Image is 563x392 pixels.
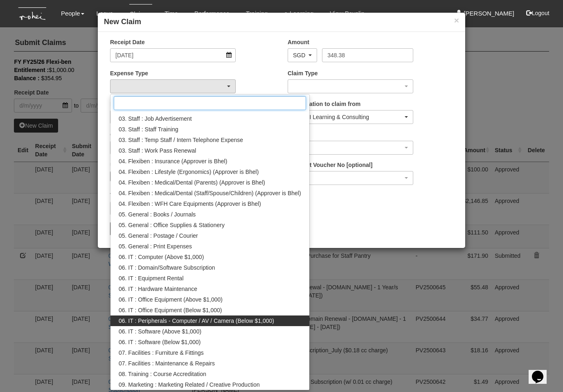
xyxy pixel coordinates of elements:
span: 05. General : Postage / Courier [119,232,198,240]
span: 06. IT : Office Equipment (Below $1,000) [119,306,222,314]
span: 05. General : Office Supplies & Stationery [119,221,225,229]
label: Amount [288,38,309,46]
iframe: chat widget [529,359,555,384]
span: 06. IT : Software (Below $1,000) [119,338,201,346]
span: 03. Staff : Temp Staff / Intern Telephone Expense [119,136,243,144]
span: 06. IT : Hardware Maintenance [119,285,197,293]
span: 08. Training : Course Accreditation [119,370,206,378]
span: 05. General : Books / Journals [119,210,196,219]
span: 06. IT : Equipment Rental [119,274,184,282]
span: 06. IT : Peripherals - Computer / AV / Camera (Below $1,000) [119,317,274,325]
span: 03. Staff : Work Pass Renewal [119,146,196,155]
span: 06. IT : Computer (Above $1,000) [119,253,204,261]
span: 04. Flexiben : WFH Care Equipments (Approver is Bhel) [119,200,261,208]
div: ROHEI Learning & Consulting [293,113,403,121]
span: 05. General : Print Expenses [119,242,192,250]
span: 06. IT : Domain/Software Subscription [119,264,215,272]
label: Payment Voucher No [optional] [288,161,372,169]
span: 07. Facilities : Maintenance & Repairs [119,359,215,367]
input: Search [114,96,306,110]
div: SGD [293,51,307,59]
button: SGD [288,48,317,62]
label: Claim Type [288,69,318,77]
label: Organisation to claim from [288,100,360,108]
span: 04. Flexiben : Lifestyle (Ergonomics) (Approver is Bhel) [119,168,259,176]
button: ROHEI Learning & Consulting [288,110,413,124]
span: 04. Flexiben : Medical/Dental (Staff/Spouse/Children) (Approver is Bhel) [119,189,301,197]
span: 06. IT : Office Equipment (Above $1,000) [119,295,223,304]
span: 04. Flexiben : Insurance (Approver is Bhel) [119,157,227,165]
span: 03. Staff : Staff Training [119,125,178,133]
input: d/m/yyyy [110,48,236,62]
label: Receipt Date [110,38,145,46]
span: 09. Marketing : Marketing Related / Creative Production [119,381,260,389]
b: New Claim [104,18,141,26]
label: Expense Type [110,69,148,77]
span: 07. Facilities : Furniture & Fittings [119,349,204,357]
button: × [454,16,459,25]
span: 04. Flexiben : Medical/Dental (Parents) (Approver is Bhel) [119,178,265,187]
span: 03. Staff : Job Advertisement [119,115,192,123]
span: 06. IT : Software (Above $1,000) [119,327,201,336]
